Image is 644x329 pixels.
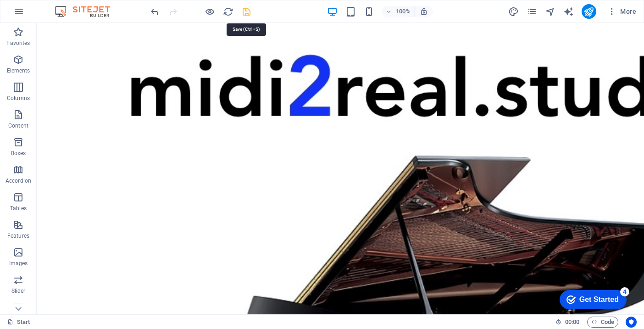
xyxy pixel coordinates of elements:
[6,177,31,184] p: Accordion
[591,317,614,328] span: Code
[508,6,519,17] i: Design (Ctrl+Alt+Y)
[582,4,596,19] button: publish
[11,150,26,157] p: Boxes
[565,317,579,328] span: 00 00
[555,317,580,328] h6: Session time
[382,6,415,17] button: 100%
[587,317,618,328] button: Code
[604,4,640,19] button: More
[53,6,122,17] img: Editor Logo
[149,6,160,17] button: undo
[68,2,77,11] div: 4
[420,7,428,16] i: On resize automatically adjust zoom level to fit chosen device.
[7,317,30,328] a: Start
[7,232,29,240] p: Features
[7,5,74,24] div: Get Started 4 items remaining, 20% complete
[508,6,519,17] button: design
[563,6,574,17] i: AI Writer
[10,205,27,212] p: Tables
[607,7,636,16] span: More
[527,6,537,17] i: Pages (Ctrl+Alt+S)
[545,6,556,17] button: navigator
[8,122,28,129] p: Content
[222,6,233,17] button: reload
[563,6,574,17] button: text_generator
[11,287,26,295] p: Slider
[241,6,252,17] button: save
[626,317,637,328] button: Usercentrics
[583,6,594,17] i: Publish
[9,260,28,267] p: Images
[527,6,538,17] button: pages
[572,318,573,325] span: :
[6,39,30,47] p: Favorites
[150,6,160,17] i: Undo: Change image (Ctrl+Z)
[396,6,411,17] h6: 100%
[27,10,67,18] div: Get Started
[7,95,30,102] p: Columns
[7,67,30,74] p: Elements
